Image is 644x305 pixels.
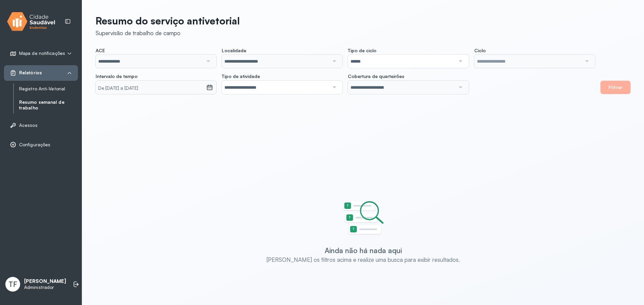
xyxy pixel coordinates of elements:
[600,81,631,94] button: Filtrar
[10,122,72,129] a: Acessos
[474,48,486,54] span: Ciclo
[10,141,72,148] a: Configurações
[342,201,384,235] img: Imagem de estado vazio
[348,73,404,79] span: Cobertura de quarteirões
[19,142,50,148] span: Configurações
[19,123,38,128] span: Acessos
[24,285,66,290] p: Administrador
[19,99,78,111] a: Resumo semanal de trabalho
[24,278,66,285] p: [PERSON_NAME]
[222,48,246,54] span: Localidade
[348,48,376,54] span: Tipo de ciclo
[96,48,105,54] span: ACE
[98,85,204,92] small: De [DATE] a [DATE]
[19,85,78,93] a: Registro Anti-Vetorial
[19,51,65,56] span: Mapa de notificações
[267,256,460,263] div: [PERSON_NAME] os filtros acima e realize uma busca para exibir resultados.
[96,73,138,79] span: Intervalo de tempo
[96,29,240,36] div: Supervisão de trabalho de campo
[9,280,17,289] span: TF
[96,15,240,27] p: Resumo do serviço antivetorial
[19,86,78,92] a: Registro Anti-Vetorial
[19,70,42,76] span: Relatórios
[7,11,55,32] img: logo.svg
[19,98,78,112] a: Resumo semanal de trabalho
[222,73,260,79] span: Tipo de atividade
[325,246,402,255] div: Ainda não há nada aqui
